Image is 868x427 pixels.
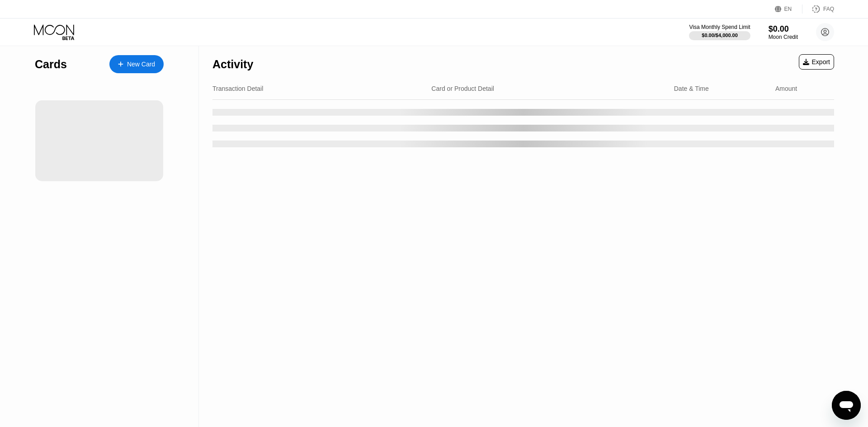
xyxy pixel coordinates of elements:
div: Visa Monthly Spend Limit [689,24,750,30]
div: $0.00 / $4,000.00 [702,33,738,38]
div: $0.00Moon Credit [769,24,798,40]
div: Card or Product Detail [431,85,494,92]
div: Transaction Detail [212,85,263,92]
div: $0.00 [769,24,798,34]
div: New Card [127,61,155,68]
div: FAQ [823,6,834,12]
div: EN [775,5,802,14]
iframe: Button to launch messaging window [832,391,861,420]
div: Date & Time [674,85,709,92]
div: Activity [212,58,253,71]
div: EN [784,6,792,12]
div: Visa Monthly Spend Limit$0.00/$4,000.00 [689,24,750,40]
div: New Card [109,55,164,73]
div: Export [803,58,830,66]
div: Export [799,54,834,70]
div: Moon Credit [769,34,798,40]
div: Cards [35,58,67,71]
div: FAQ [802,5,834,14]
div: Amount [775,85,797,92]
